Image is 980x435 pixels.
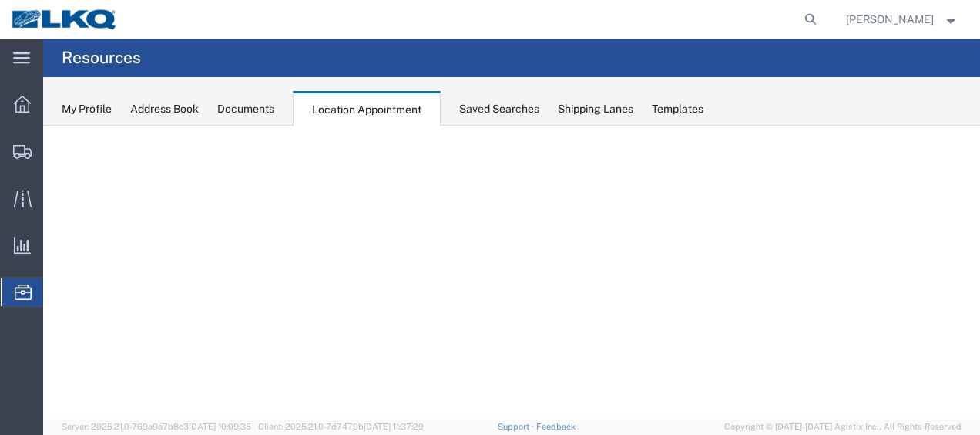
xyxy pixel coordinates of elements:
a: Feedback [536,422,576,431]
a: Support [498,422,536,431]
button: [PERSON_NAME] [845,10,959,29]
h4: Resources [62,39,141,77]
iframe: FS Legacy Container [43,126,980,419]
div: Saved Searches [459,101,539,117]
div: Address Book [130,101,199,117]
span: Client: 2025.21.0-7d7479b [258,422,424,431]
div: Shipping Lanes [558,101,633,117]
span: Robert Benette [846,11,934,28]
div: Templates [652,101,703,117]
span: Copyright © [DATE]-[DATE] Agistix Inc., All Rights Reserved [724,420,962,433]
div: Location Appointment [293,91,441,126]
span: [DATE] 11:37:29 [364,422,424,431]
span: [DATE] 10:09:35 [189,422,251,431]
div: My Profile [62,101,112,117]
img: logo [11,8,119,31]
span: Server: 2025.21.0-769a9a7b8c3 [62,422,251,431]
div: Documents [217,101,274,117]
